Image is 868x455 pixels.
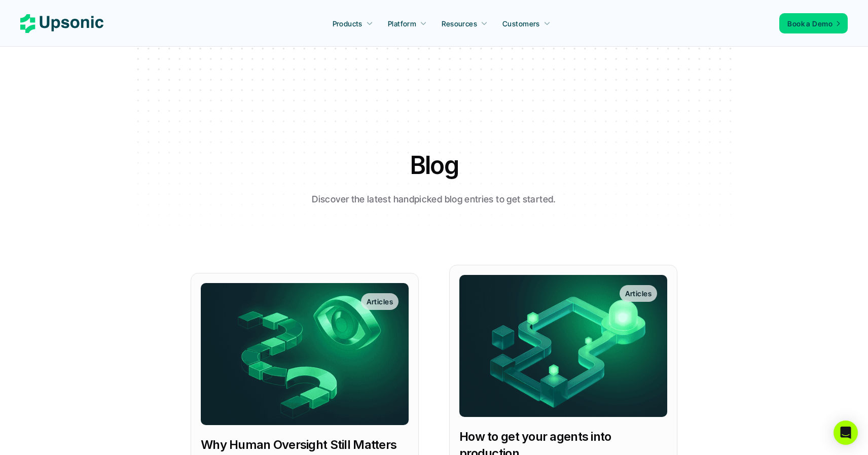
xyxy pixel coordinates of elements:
p: Discover the latest handpicked blog entries to get started. [307,192,561,207]
h1: Blog [257,148,611,182]
a: Articles [201,283,409,425]
p: Book a Demo [787,18,833,29]
a: Why Human Oversight Still Matters [201,436,409,453]
p: Resources [442,18,477,29]
p: Customers [502,18,540,29]
a: Articles [459,275,667,417]
div: Open Intercom Messenger [834,421,858,445]
p: Articles [367,296,393,307]
p: Platform [388,18,416,29]
a: Products [327,14,379,32]
p: Products [333,18,363,29]
p: Articles [625,288,652,299]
